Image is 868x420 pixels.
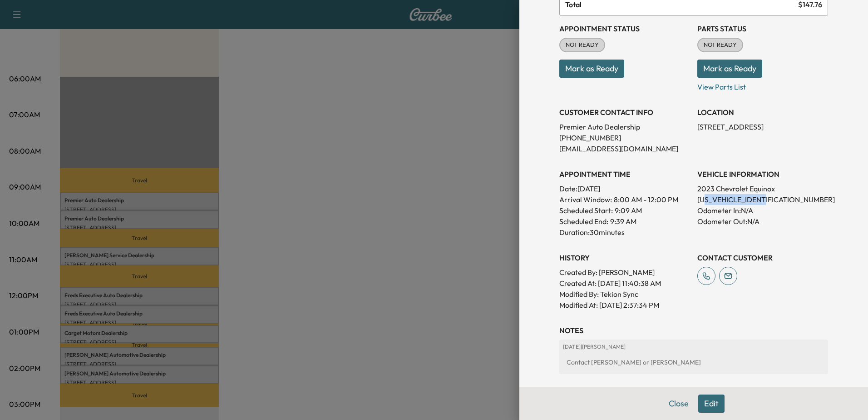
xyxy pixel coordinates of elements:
p: Modified By : Tekion Sync [559,289,690,300]
p: View Parts List [697,78,828,92]
h3: CUSTOMER CONTACT INFO [559,107,690,118]
h3: VEHICLE INFORMATION [697,169,828,180]
p: Scheduled Start: [559,205,613,216]
button: Edit [698,395,725,413]
p: Created By : [PERSON_NAME] [559,267,690,278]
button: Mark as Ready [559,60,624,78]
p: Created At : [DATE] 11:40:38 AM [559,278,690,289]
h3: LOCATION [697,107,828,118]
h3: History [559,252,690,263]
p: [PHONE_NUMBER] [559,132,690,143]
span: NOT READY [698,40,742,50]
p: Odometer In: N/A [697,205,828,216]
p: [STREET_ADDRESS] [697,121,828,132]
p: [US_VEHICLE_IDENTIFICATION_NUMBER] [697,194,828,205]
p: Scheduled End: [559,216,608,227]
h3: CONTACT CUSTOMER [697,252,828,263]
h3: Appointment Status [559,23,690,34]
p: Date: [DATE] [559,183,690,194]
h3: NOTES [559,325,828,336]
p: Duration: 30 minutes [559,227,690,238]
button: Mark as Ready [697,60,762,78]
p: Arrival Window: [559,194,690,205]
p: Premier Auto Dealership [559,121,690,132]
h3: APPOINTMENT TIME [559,169,690,180]
span: NOT READY [560,40,604,50]
div: Contact [PERSON_NAME] or [PERSON_NAME] [563,354,824,370]
p: 9:39 AM [610,216,636,227]
button: Close [663,395,695,413]
h3: Parts Status [697,23,828,34]
p: Modified At : [DATE] 2:37:34 PM [559,300,690,310]
p: [DATE] | [PERSON_NAME] [563,343,824,350]
p: 9:09 AM [615,205,642,216]
p: [EMAIL_ADDRESS][DOMAIN_NAME] [559,143,690,154]
p: 2023 Chevrolet Equinox [697,183,828,194]
span: 8:00 AM - 12:00 PM [614,194,678,205]
p: Odometer Out: N/A [697,216,828,227]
